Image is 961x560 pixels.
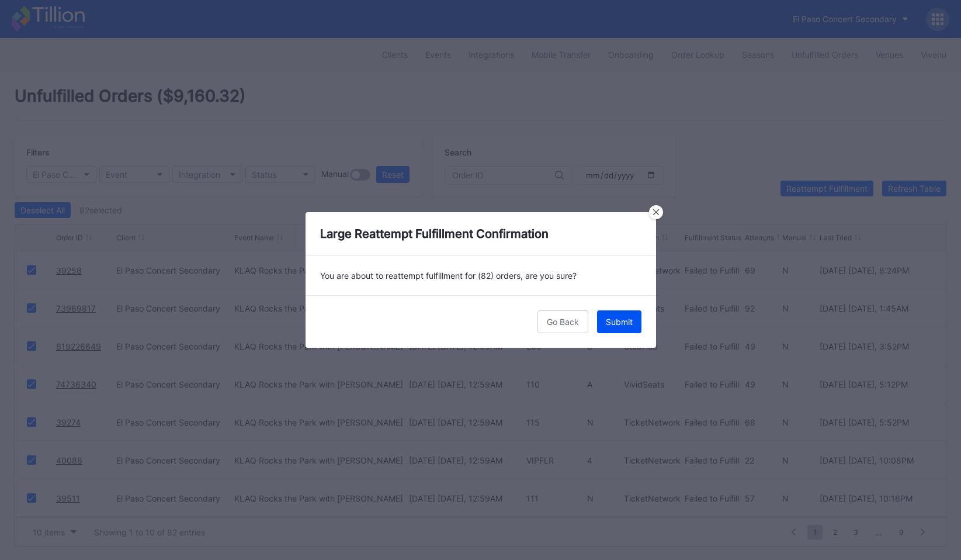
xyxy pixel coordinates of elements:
[547,317,579,327] div: Go Back
[537,310,588,333] button: Go Back
[606,317,633,327] div: Submit
[306,212,656,256] div: Large Reattempt Fulfillment Confirmation
[597,310,641,333] button: Submit
[306,256,656,295] div: You are about to reattempt fulfillment for ( 82 ) orders, are you sure?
